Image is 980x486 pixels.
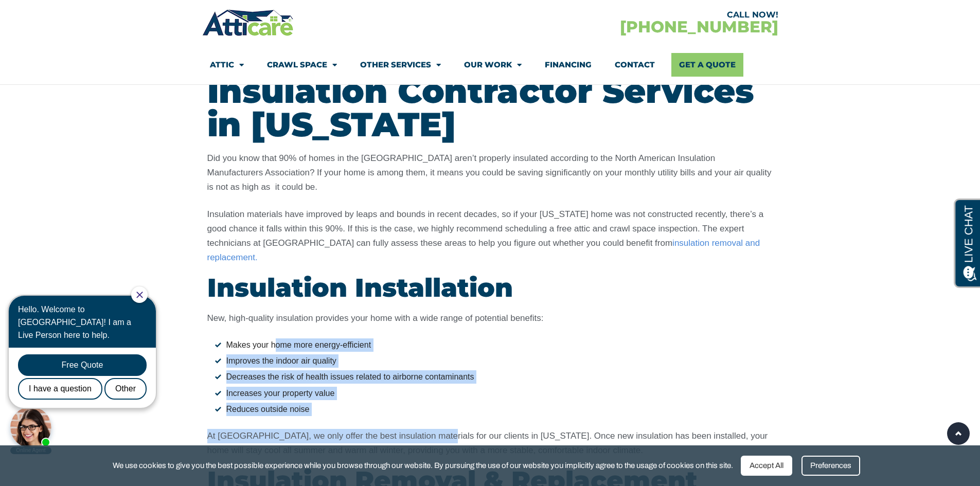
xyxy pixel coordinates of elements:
[360,53,441,77] a: Other Services
[210,53,771,77] nav: Menu
[741,456,792,476] div: Accept All
[207,238,760,262] a: insulation removal and replacement.
[113,459,733,472] span: We use cookies to give you the best possible experience while you browse through our website. By ...
[25,8,83,21] span: Opens a chat window
[267,53,337,77] a: Crawl Space
[490,11,778,19] div: CALL NOW!
[210,53,244,77] a: Attic
[207,74,773,141] h2: Insulation Contractor Services in [US_STATE]
[215,338,773,352] li: Makes your home more energy-efficient
[5,285,170,455] iframe: Chat Invitation
[545,53,592,77] a: Financing
[207,151,773,194] p: Did you know that 90% of homes in the [GEOGRAPHIC_DATA] aren’t properly insulated according to th...
[615,53,655,77] a: Contact
[801,456,860,476] div: Preferences
[207,275,773,301] h3: Insulation Installation
[207,207,773,265] p: Insulation materials have improved by leaps and bounds in recent decades, so if your [US_STATE] h...
[215,370,773,384] li: Decreases the risk of health issues related to airborne contaminants
[215,354,773,368] li: Improves the indoor air quality
[215,403,773,416] li: Reduces outside noise
[464,53,522,77] a: Our Work
[207,429,773,458] p: At [GEOGRAPHIC_DATA], we only offer the best insulation materials for our clients in [US_STATE]. ...
[215,387,773,400] li: Increases your property value
[207,311,773,326] p: New, high-quality insulation provides your home with a wide range of potential benefits:
[671,53,743,77] a: Get A Quote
